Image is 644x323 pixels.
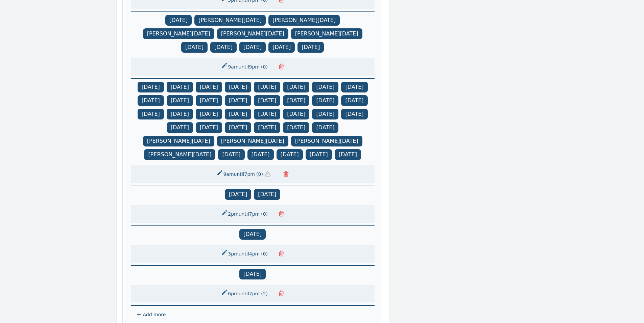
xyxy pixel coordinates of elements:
span: [DATE] [196,82,222,92]
button: 9amuntil7pm(0) [212,168,278,180]
span: [DATE] [283,109,309,119]
span: [DATE] [341,95,367,106]
span: [DATE] [283,82,309,92]
span: [DATE] [312,122,338,133]
button: 2pmuntil7pm(0) [217,208,273,220]
span: [DATE] [283,122,309,133]
span: [DATE] [218,149,244,160]
button: 9amuntil9pm(0) [217,61,273,73]
span: [DATE] [341,82,367,92]
span: ( 2 ) [260,290,269,297]
span: [DATE] [181,42,208,53]
span: [DATE] [254,122,280,133]
span: [DATE] [312,82,338,92]
span: [DATE] [239,269,266,279]
span: [PERSON_NAME][DATE] [217,28,288,39]
span: [DATE] [335,149,361,160]
span: [DATE] [268,42,295,53]
span: [DATE] [165,15,192,26]
span: [DATE] [239,229,266,240]
span: [DATE] [167,95,193,106]
span: ( 0 ) [255,171,264,178]
span: [PERSON_NAME][DATE] [143,136,214,146]
span: ( 0 ) [260,250,269,257]
span: [DATE] [167,122,193,133]
span: ( 0 ) [260,211,269,217]
span: [DATE] [225,122,251,133]
span: [DATE] [210,42,237,53]
span: [PERSON_NAME][DATE] [291,28,362,39]
span: [DATE] [138,82,164,92]
span: [DATE] [277,149,303,160]
span: [DATE] [225,189,251,200]
span: [DATE] [297,42,324,53]
span: [PERSON_NAME][DATE] [268,15,340,26]
span: [DATE] [167,82,193,92]
span: [DATE] [254,95,280,106]
span: [DATE] [167,109,193,119]
span: [DATE] [225,109,251,119]
span: [DATE] [138,109,164,119]
span: [PERSON_NAME][DATE] [291,136,362,146]
span: [PERSON_NAME][DATE] [194,15,266,26]
span: [DATE] [239,42,266,53]
span: [PERSON_NAME][DATE] [143,28,214,39]
span: [DATE] [225,82,251,92]
span: [DATE] [247,149,274,160]
span: [DATE] [312,95,338,106]
span: [DATE] [254,189,280,200]
span: [DATE] [341,109,367,119]
span: [DATE] [312,109,338,119]
span: ( 0 ) [260,63,269,70]
span: [DATE] [196,122,222,133]
span: [DATE] [196,95,222,106]
button: 6pmuntil7pm(2) [217,288,273,300]
span: [DATE] [306,149,332,160]
span: [DATE] [138,95,164,106]
span: Add more [143,312,166,317]
span: [PERSON_NAME][DATE] [217,136,288,146]
span: [DATE] [254,82,280,92]
button: 3pmuntil4pm(0) [217,248,273,260]
span: [PERSON_NAME][DATE] [144,149,215,160]
span: [DATE] [225,95,251,106]
span: [DATE] [283,95,309,106]
span: [DATE] [196,109,222,119]
span: [DATE] [254,109,280,119]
